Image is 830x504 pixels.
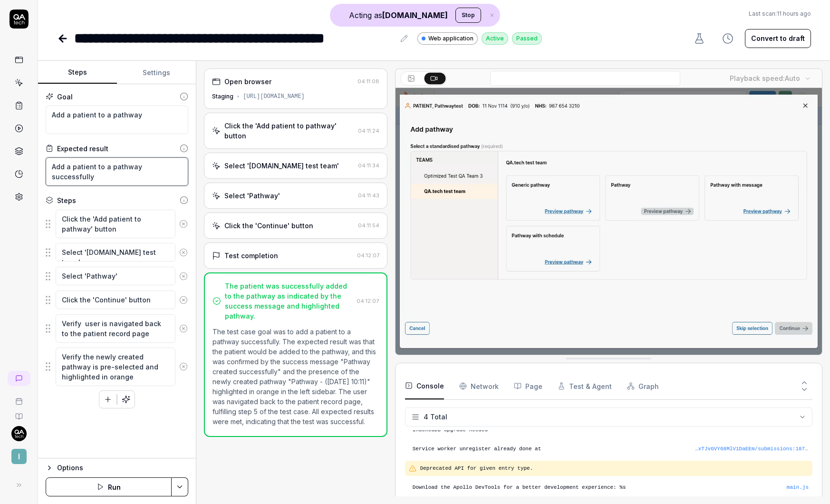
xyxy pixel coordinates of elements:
div: Goal [57,92,73,102]
div: Test completion [224,251,278,261]
button: Stop [455,8,481,23]
button: I [4,441,34,466]
time: 04:11:24 [358,127,379,134]
div: Suggestions [46,314,188,343]
a: Book a call with us [4,390,34,405]
div: Suggestions [46,347,188,387]
span: Web application [428,34,473,43]
button: Options [46,462,188,474]
button: Remove step [175,291,192,310]
time: 11 hours ago [777,10,811,17]
button: Remove step [175,214,192,233]
button: Remove step [175,243,192,262]
pre: Service worker unregister already done at [413,445,809,453]
span: I [11,449,27,464]
time: 04:11:54 [358,222,379,229]
button: Page [514,373,542,399]
div: Options [57,462,188,474]
a: Web application [417,32,478,45]
time: 04:11:08 [357,78,379,85]
button: Steps [38,61,117,84]
p: The test case goal was to add a patient to a pathway successfully. The expected result was that t... [212,327,378,426]
pre: Deprecated API for given entry type. [420,465,809,473]
div: Suggestions [46,290,188,310]
button: Run [46,477,172,496]
button: Remove step [175,357,192,376]
img: 7ccf6c19-61ad-4a6c-8811-018b02a1b829.jpg [11,426,27,441]
div: Click the 'Add patient to pathway' button [224,121,354,141]
button: Convert to draft [745,29,811,48]
button: Test & Agent [558,373,612,399]
a: Documentation [4,405,34,420]
button: Remove step [175,319,192,338]
div: Select 'Pathway' [224,191,280,201]
div: Steps [57,195,76,205]
div: Suggestions [46,266,188,286]
button: View version history [716,29,739,48]
button: Console [405,373,444,399]
pre: Download the Apollo DevTools for a better development experience: %s [413,484,809,492]
div: Suggestions [46,242,188,262]
pre: IndexedDB upgrade needed [413,426,809,434]
button: Settings [117,61,196,84]
button: …xTJvGVY68MlV1DaEEm/submissions:187:18 [695,445,809,453]
div: Open browser [224,77,271,87]
div: Click the 'Continue' button [224,221,313,231]
div: Passed [512,32,542,45]
time: 04:12:07 [357,252,379,259]
button: Last scan:11 hours ago [749,10,811,18]
div: Staging [212,92,233,101]
time: 04:11:43 [358,192,379,199]
div: Playback speed: [730,73,800,83]
span: Last scan: [749,10,811,18]
div: Active [482,32,508,45]
button: Network [459,373,499,399]
button: Remove step [175,267,192,286]
div: The patient was successfully added to the pathway as indicated by the success message and highlig... [225,281,352,321]
time: 04:11:34 [358,162,379,169]
button: main.js [787,484,809,492]
div: [URL][DOMAIN_NAME] [243,92,305,101]
div: …xTJvGVY68MlV1DaEEm/submissions : 187 : 18 [695,445,809,453]
a: New conversation [8,371,30,386]
time: 04:12:07 [357,298,379,304]
div: Suggestions [46,209,188,239]
button: Graph [627,373,659,399]
div: Expected result [57,144,108,154]
div: Select '[DOMAIN_NAME] test team' [224,161,339,171]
